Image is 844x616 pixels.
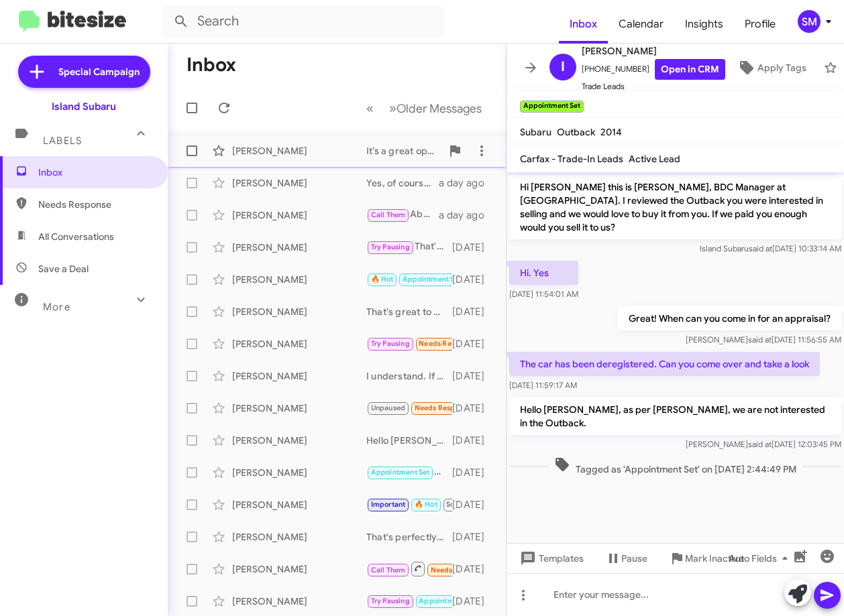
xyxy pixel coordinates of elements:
div: [DATE] [452,498,495,511]
span: I [561,56,565,78]
div: [DATE] [452,466,495,479]
p: Hi [PERSON_NAME] this is [PERSON_NAME], BDC Manager at [GEOGRAPHIC_DATA]. I reviewed the Outback ... [509,175,841,239]
span: Labels [43,135,82,147]
div: [PERSON_NAME] [232,595,366,608]
span: 2014 [600,126,622,138]
div: [PERSON_NAME] [232,530,366,544]
input: Search [162,5,444,38]
div: [PERSON_NAME] [232,273,366,286]
button: Templates [507,546,594,570]
span: Sold Historic [446,500,490,509]
div: a day ago [439,176,495,190]
span: Call Them [371,566,406,574]
span: Needs Response [431,566,488,574]
div: That's perfectly fine! Just let me know when you're ready, and we can set up an appointment to di... [366,530,452,544]
span: [PERSON_NAME] [DATE] 12:03:45 PM [686,439,841,449]
span: Try Pausing [371,339,410,348]
span: Trade Leads [582,80,725,93]
div: [PERSON_NAME] [232,337,366,351]
span: Appointment Set [371,468,430,477]
a: Profile [734,5,786,44]
small: Appointment Set [520,101,584,113]
span: Subaru [520,126,551,138]
div: [DATE] [452,273,495,286]
span: [DATE] 11:54:01 AM [509,289,578,299]
div: [PERSON_NAME] [232,144,366,158]
span: Unpaused [371,404,406,412]
div: [PERSON_NAME] [232,402,366,415]
div: [DATE] [452,337,495,351]
div: SM [798,10,821,33]
span: 🔥 Hot [415,500,437,509]
span: 🔥 Hot [371,275,394,284]
span: [DATE] 11:59:17 AM [509,380,577,390]
button: Next [381,95,490,122]
button: Mark Inactive [658,546,755,570]
button: Apply Tags [725,56,817,80]
span: Call Them [371,210,406,219]
p: Hello [PERSON_NAME], as per [PERSON_NAME], we are not interested in the Outback. [509,397,841,435]
p: The car has been deregistered. Can you come over and take a look [509,352,820,376]
div: It’s a great opportunity to see what your Forester is worth! In order to determine how much your ... [366,144,441,158]
span: Active Lead [629,153,680,165]
p: Hi. Yes [509,261,578,285]
div: Hello [PERSON_NAME], as per [PERSON_NAME], we are not interested in the Outback. [366,465,452,480]
div: You're welcome! Looking forward to seeing you on the 20th at 2:00 PM. [366,271,452,287]
div: That's completely understandable! If you're considering selling your vehicle in the future, let u... [366,239,452,255]
span: Outback [557,126,595,138]
span: Island Subaru [DATE] 10:33:14 AM [700,243,841,253]
div: [DATE] [452,434,495,447]
div: That's perfectly fine! If you have any questions in the future or change your mind, feel free to ... [366,497,452,512]
div: I understand. If you ever decide to sell your vehicle or have questions in the future, feel free ... [366,369,452,383]
h1: Inbox [187,54,236,76]
a: Insights [674,5,734,44]
span: Needs Response [419,339,476,348]
span: said at [748,334,772,345]
nav: Page navigation example [359,95,490,122]
button: SM [786,10,829,33]
a: Calendar [608,5,674,44]
div: [DATE] [452,595,495,608]
div: [DATE] [452,562,495,576]
span: Save a Deal [38,262,89,275]
a: Inbox [559,5,608,44]
div: [PERSON_NAME] [232,434,366,447]
div: [PERSON_NAME] [232,562,366,576]
span: Tagged as 'Appointment Set' on [DATE] 2:44:49 PM [549,456,802,476]
span: Pause [621,546,647,570]
span: Try Pausing [371,597,410,605]
button: Auto Fields [718,546,804,570]
div: [PERSON_NAME] [232,208,366,222]
div: That's great to hear! If you have any questions or need assistance with your current vehicle, fee... [366,305,452,318]
span: Important [371,500,406,509]
span: Needs Response [38,198,152,211]
span: » [389,100,397,117]
span: Needs Response [415,404,472,412]
div: [PERSON_NAME] [232,176,366,190]
span: Carfax - Trade-In Leads [520,153,623,165]
div: still have time with lease [366,400,452,416]
div: [DATE] [452,402,495,415]
p: Great! When can you come in for an appraisal? [618,306,841,330]
span: Auto Fields [729,546,793,570]
span: Special Campaign [58,65,140,78]
span: Try Pausing [371,243,410,251]
span: [PERSON_NAME] [DATE] 11:56:55 AM [686,334,841,345]
span: More [43,301,70,313]
span: Templates [517,546,584,570]
span: All Conversations [38,230,114,243]
div: Yes, of course. Here is a link to our pre-owned inventory. [URL][DOMAIN_NAME]. [366,176,439,190]
div: Inbound Call [366,560,452,577]
div: Absolutely! I can follow up with you at the end of the year to discuss your options. Just let me ... [366,207,439,223]
button: Pause [594,546,658,570]
div: [PERSON_NAME] [232,305,366,318]
span: said at [748,439,772,449]
div: [PERSON_NAME] [232,241,366,254]
span: Appointment Set [419,597,478,605]
span: [PHONE_NUMBER] [582,59,725,80]
div: Hello [PERSON_NAME], how can we help you? [366,434,452,447]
